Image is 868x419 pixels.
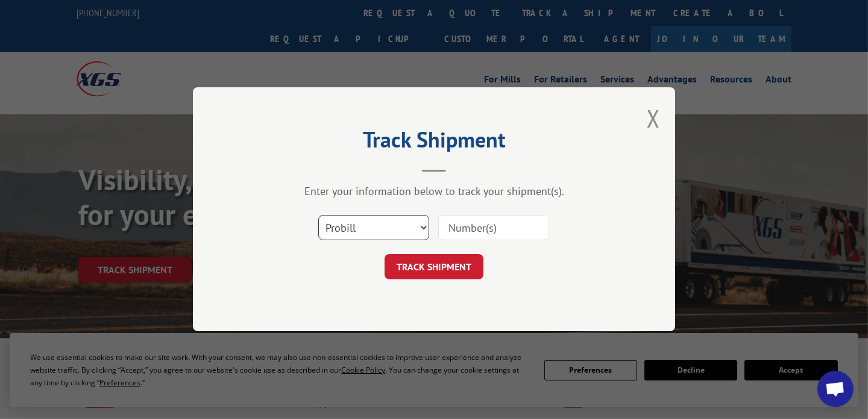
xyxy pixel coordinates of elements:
[385,255,483,280] button: TRACK SHIPMENT
[438,216,549,241] input: Number(s)
[253,131,615,154] h2: Track Shipment
[817,371,854,407] div: Open chat
[647,102,660,134] button: Close modal
[253,185,615,199] div: Enter your information below to track your shipment(s).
